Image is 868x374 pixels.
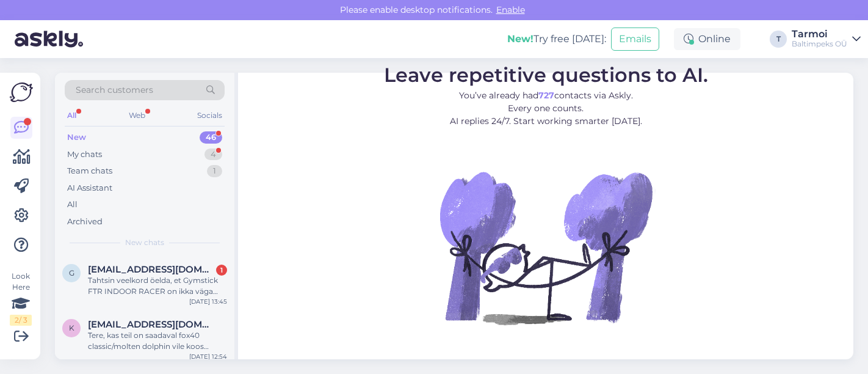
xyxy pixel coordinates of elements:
[10,315,32,326] div: 2 / 3
[65,108,79,123] div: All
[195,108,225,123] div: Socials
[384,89,708,128] p: You’ve already had contacts via Askly. Every one counts. AI replies 24/7. Start working smarter [...
[88,275,227,297] div: Tahtsin veelkord öelda, et Gymstick FTR INDOOR RACER on ikka väga hea [PERSON_NAME] veelkord suur...
[126,108,148,123] div: Web
[69,268,74,277] span: g
[76,84,153,97] span: Search customers
[67,199,78,211] div: All
[67,216,103,228] div: Archived
[67,165,112,177] div: Team chats
[207,165,222,177] div: 1
[538,90,554,101] b: 727
[493,4,529,15] span: Enable
[67,182,112,194] div: AI Assistant
[792,29,847,39] div: Tarmoi
[88,319,215,330] span: kauma67890@gmail.com
[384,63,708,87] span: Leave repetitive questions to AI.
[10,271,32,326] div: Look Here
[189,297,227,306] div: [DATE] 13:45
[88,330,227,352] div: Tere, kas teil on saadaval fox40 classic/molten dolphin vile koos kaleapaelaga ning kas kuskil po...
[67,131,86,144] div: New
[770,31,787,48] div: T
[67,148,102,161] div: My chats
[200,131,222,144] div: 46
[204,148,222,161] div: 4
[792,39,847,49] div: Baltimpeks OÜ
[10,82,33,102] img: Askly Logo
[125,237,164,248] span: New chats
[674,28,740,50] div: Online
[69,323,74,332] span: k
[611,28,659,51] button: Emails
[507,33,533,45] b: New!
[189,352,227,361] div: [DATE] 12:54
[216,265,227,276] div: 1
[507,32,606,46] div: Try free [DATE]:
[436,137,656,358] img: No Chat active
[88,264,215,275] span: gerlipoder300@gmail.com
[792,29,861,49] a: TarmoiBaltimpeks OÜ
